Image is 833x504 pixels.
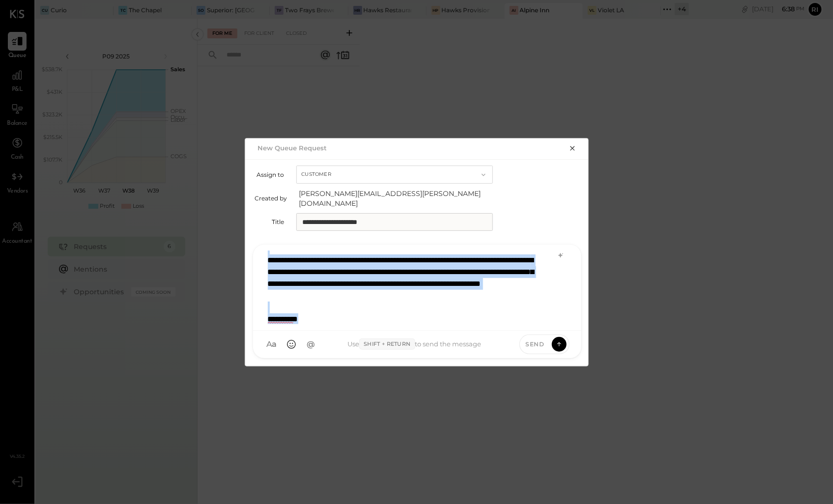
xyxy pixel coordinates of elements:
[255,218,285,225] label: Title
[255,195,287,202] label: Created by
[307,339,315,349] span: @
[320,338,510,350] div: Use to send the message
[272,339,277,349] span: a
[258,144,327,152] h2: New Queue Request
[359,338,415,350] span: Shift + Return
[526,340,545,348] span: Send
[263,336,281,353] button: Aa
[255,171,285,178] label: Assign to
[296,166,493,184] button: Customer
[302,336,320,353] button: @
[299,189,496,208] span: [PERSON_NAME][EMAIL_ADDRESS][PERSON_NAME][DOMAIN_NAME]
